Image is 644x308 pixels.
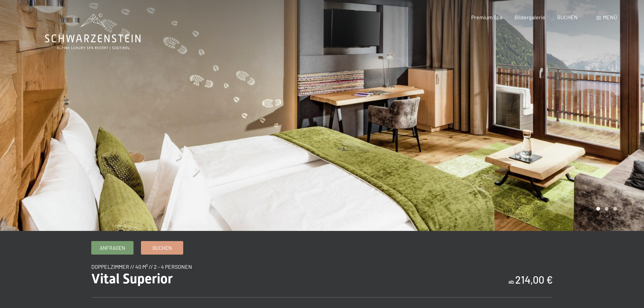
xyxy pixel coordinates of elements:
[603,14,617,20] span: Menü
[515,14,545,20] a: Bildergalerie
[100,244,125,252] span: Anfragen
[152,244,172,252] span: Buchen
[91,271,173,287] span: Vital Superior
[91,263,192,270] span: Doppelzimmer // 40 m² // 2 - 4 Personen
[557,14,578,20] a: BUCHEN
[141,241,183,254] a: Buchen
[508,278,514,285] span: ab
[471,14,502,20] a: Premium Spa
[92,241,133,254] a: Anfragen
[515,274,553,286] b: 214,00 €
